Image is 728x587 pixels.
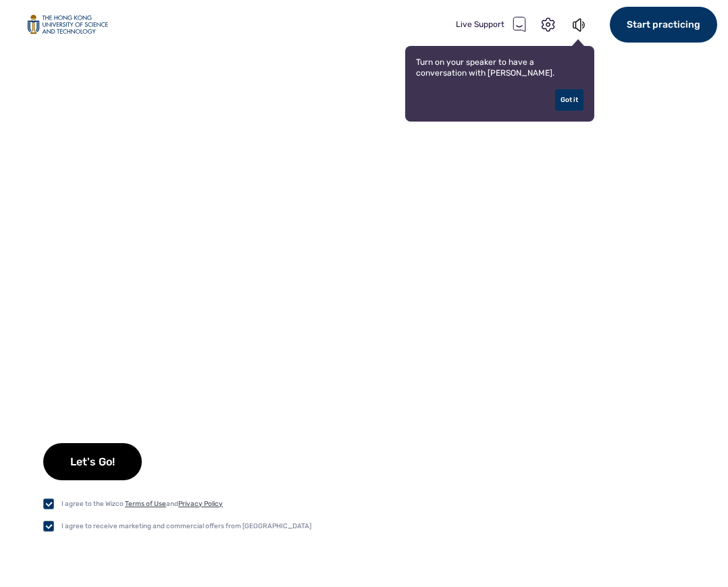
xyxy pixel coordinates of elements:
div: Turn on your speaker to have a conversation with [PERSON_NAME]. [405,46,594,122]
div: Let's Go! [43,443,142,480]
div: Live Support [456,16,526,32]
div: Got it [555,89,583,111]
div: I agree to the Wizco and [61,499,223,509]
a: Terms of Use [125,500,166,508]
img: logo [27,15,108,34]
a: Privacy Policy [178,500,223,508]
div: I agree to receive marketing and commercial offers from [GEOGRAPHIC_DATA] [61,521,311,532]
div: Start practicing [610,7,717,43]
